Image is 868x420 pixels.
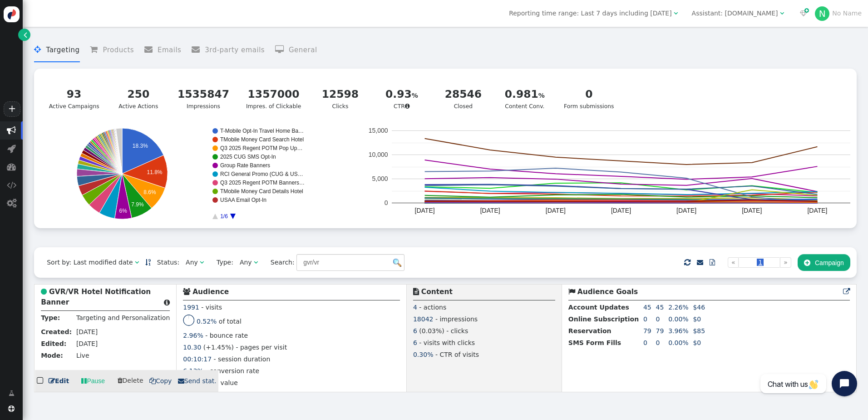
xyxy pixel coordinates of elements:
[7,199,16,208] span: 
[7,144,16,153] span: 
[568,327,612,335] b: Reservation
[800,10,807,16] span: 
[178,86,229,102] div: 1535847
[110,81,166,116] a: 250Active Actions
[220,154,276,160] text: 2025 CUG SMS Opt-In
[178,86,229,111] div: Impressions
[312,81,368,116] a: 12598Clicks
[503,86,547,111] div: Content Conv.
[384,199,388,206] text: 0
[178,377,217,385] span: Send stat.
[668,315,688,323] span: 0.00%
[135,259,139,265] span: 
[219,318,242,325] span: of total
[441,86,486,111] div: Closed
[118,377,145,384] a: Delete
[480,207,500,214] text: [DATE]
[435,81,491,116] a: 28546Closed
[49,86,99,111] div: Active Campaigns
[205,332,248,339] span: - bounce rate
[49,378,55,384] span: 
[446,327,468,335] span: - clicks
[41,352,63,359] b: Mode:
[119,208,128,214] text: 6%
[236,344,287,351] span: - pages per visit
[815,6,829,21] div: N
[413,304,417,311] span: 4
[419,304,446,311] span: - actions
[380,86,424,102] div: 0.93
[564,86,614,111] div: Form submissions
[49,86,99,102] div: 93
[246,86,301,111] div: Impres. of Clickable
[7,162,16,171] span: 
[149,376,172,386] a: Copy
[41,328,72,335] b: Created:
[149,377,172,385] span: Copy
[441,86,486,102] div: 28546
[710,259,715,265] span: 
[365,128,850,219] svg: A chart.
[413,288,419,295] span: 
[7,180,16,190] span: 
[41,288,47,295] span: 
[318,86,363,111] div: Clicks
[804,259,810,266] span: 
[178,376,217,386] a: Send stat.
[183,288,190,295] span: 
[75,373,111,389] a: Pause
[40,128,364,219] svg: A chart.
[4,6,20,22] img: logo-icon.svg
[296,254,404,270] input: Find in name/description/rules
[843,288,850,296] a: 
[192,45,205,54] span: 
[246,86,301,102] div: 1357000
[435,351,479,358] span: - CTR of visits
[4,101,20,117] a: +
[413,339,417,346] span: 6
[214,355,271,363] span: - session duration
[183,332,203,339] span: 2.96%
[34,45,46,54] span: 
[693,315,701,323] span: $0
[413,327,417,335] span: 6
[757,259,764,266] span: 1
[742,207,762,214] text: [DATE]
[703,254,721,270] a: 
[564,86,614,102] div: 0
[497,81,552,116] a: 0.981Content Conv.
[118,377,143,384] span: Delete
[147,169,163,175] text: 11.8%
[413,351,433,358] span: 0.30%
[374,81,429,116] a: 0.93CTR
[693,304,705,311] span: $46
[780,257,791,268] a: »
[149,378,156,384] span: 
[368,127,388,134] text: 15,000
[8,405,15,412] span: 
[503,86,547,102] div: 0.981
[509,10,671,17] span: Reporting time range: Last 7 days including [DATE]
[41,314,60,321] b: Type:
[201,304,222,311] span: - visits
[131,201,144,208] text: 7.9%
[144,45,158,54] span: 
[728,257,739,268] a: «
[76,314,170,321] span: Targeting and Personalization
[118,377,123,384] span: 
[81,376,87,386] span: 
[264,259,295,266] span: Search:
[254,259,258,265] span: 
[692,9,778,18] div: Assistant: [DOMAIN_NAME]
[405,103,410,109] span: 
[275,45,289,54] span: 
[697,259,703,266] a: 
[668,327,688,335] span: 3.96%
[656,304,664,311] span: 45
[656,339,660,346] span: 0
[414,207,434,214] text: [DATE]
[577,288,638,296] b: Audience Goals
[7,126,16,135] span: 
[220,213,228,220] text: 1/6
